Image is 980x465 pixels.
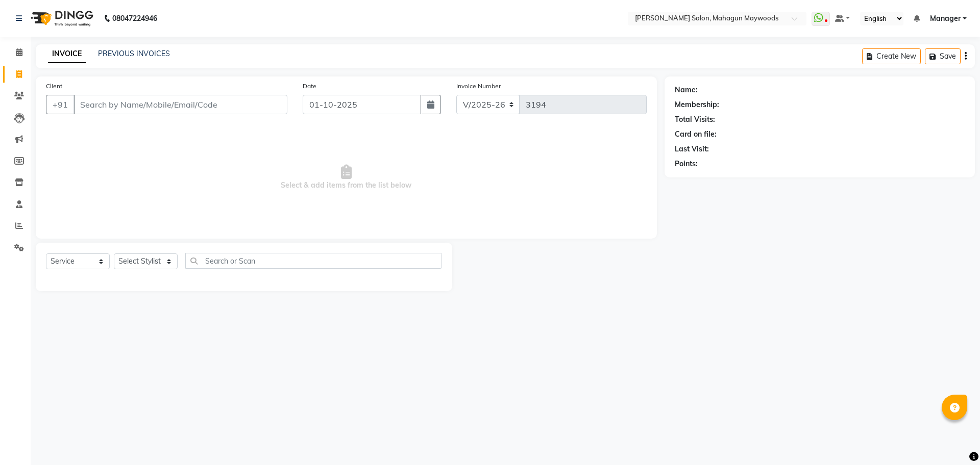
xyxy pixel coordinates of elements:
[46,126,647,228] span: Select & add items from the list below
[456,82,501,91] label: Invoice Number
[98,49,170,58] a: PREVIOUS INVOICES
[925,48,961,64] button: Save
[48,45,86,63] a: INVOICE
[862,48,921,64] button: Create New
[675,144,709,154] div: Last Visit:
[46,95,75,114] button: +91
[46,82,62,91] label: Client
[73,95,287,114] input: Search by Name/Mobile/Email/Code
[675,129,717,140] div: Card on file:
[675,159,698,169] div: Points:
[26,4,96,33] img: logo
[675,114,715,125] div: Total Visits:
[185,253,442,269] input: Search or Scan
[112,4,157,33] b: 08047224946
[675,99,719,110] div: Membership:
[675,85,698,95] div: Name:
[303,82,316,91] label: Date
